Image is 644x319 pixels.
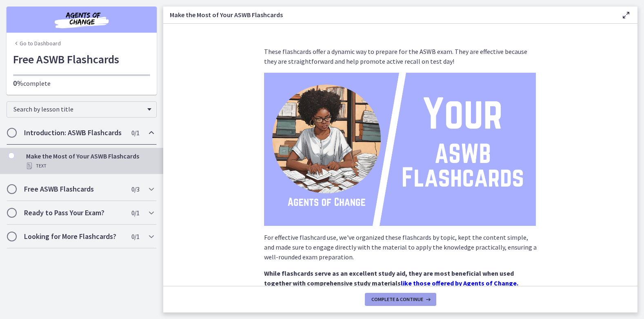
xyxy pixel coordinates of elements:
h2: Ready to Pass Your Exam? [24,208,124,218]
span: Complete & continue [371,296,423,303]
span: 0 / 1 [131,232,139,241]
button: Complete & continue [365,293,436,306]
p: complete [13,78,150,88]
h3: Make the Most of Your ASWB Flashcards [170,10,608,20]
h1: Free ASWB Flashcards [13,51,150,68]
div: Make the Most of Your ASWB Flashcards [26,151,153,171]
img: Agents of Change [33,10,131,29]
img: Your_ASWB_Flashcards.png [264,73,536,226]
p: These flashcards offer a dynamic way to prepare for the ASWB exam. They are effective because the... [264,47,537,66]
span: 0 / 1 [131,208,139,218]
div: Search by lesson title [7,101,157,118]
a: Go to Dashboard [13,39,61,47]
div: Text [26,161,153,171]
a: like those offered by Agents of Change. [401,279,518,287]
h2: Looking for More Flashcards? [24,232,124,241]
h2: Introduction: ASWB Flashcards [24,128,124,138]
strong: While flashcards serve as an excellent study aid, they are most beneficial when used together wit... [264,269,514,287]
span: 0 / 3 [131,184,139,194]
span: 0% [13,78,23,88]
p: For effective flashcard use, we've organized these flashcards by topic, kept the content simple, ... [264,232,537,262]
span: Search by lesson title [13,105,143,113]
h2: Free ASWB Flashcards [24,184,124,194]
span: 0 / 1 [131,128,139,138]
